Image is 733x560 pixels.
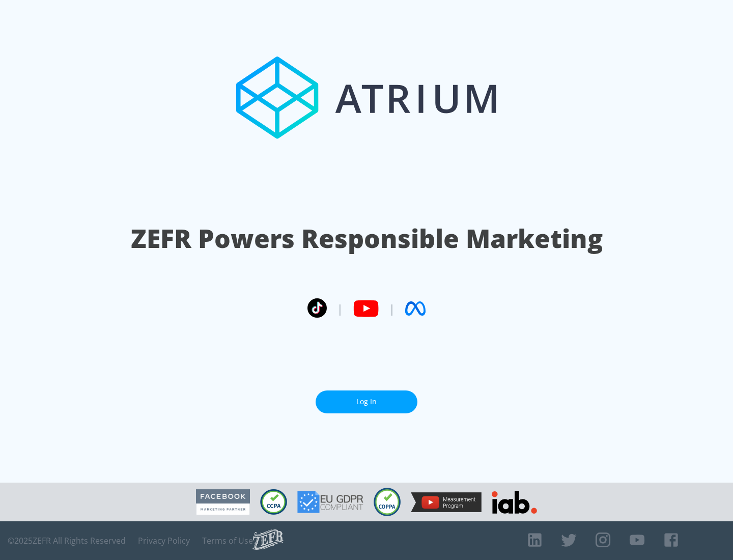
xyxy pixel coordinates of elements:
img: YouTube Measurement Program [411,492,482,512]
span: © 2025 ZEFR All Rights Reserved [8,536,126,546]
img: GDPR Compliant [297,491,363,513]
h1: ZEFR Powers Responsible Marketing [131,221,603,256]
img: CCPA Compliant [260,489,287,515]
img: IAB [492,491,537,514]
img: COPPA Compliant [374,488,401,516]
a: Log In [316,390,417,413]
span: | [389,301,395,316]
a: Privacy Policy [138,536,190,546]
a: Terms of Use [202,536,253,546]
img: Facebook Marketing Partner [196,489,250,515]
span: | [337,301,343,316]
